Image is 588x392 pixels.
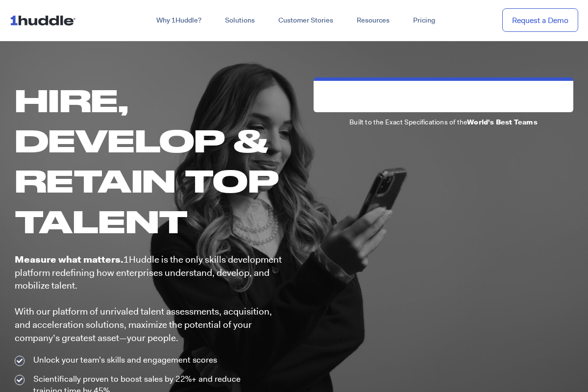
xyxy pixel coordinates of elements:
[467,118,538,126] b: World's Best Teams
[213,12,267,29] a: Solutions
[145,12,213,29] a: Why 1Huddle?
[345,12,401,29] a: Resources
[15,253,284,344] p: 1Huddle is the only skills development platform redefining how enterprises understand, develop, a...
[401,12,447,29] a: Pricing
[31,354,217,366] span: Unlock your team’s skills and engagement scores
[314,117,573,127] p: Built to the Exact Specifications of the
[502,8,578,32] a: Request a Demo
[15,80,284,241] h1: Hire, Develop & Retain Top Talent
[267,12,345,29] a: Customer Stories
[15,253,123,266] b: Measure what matters.
[10,11,80,29] img: ...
